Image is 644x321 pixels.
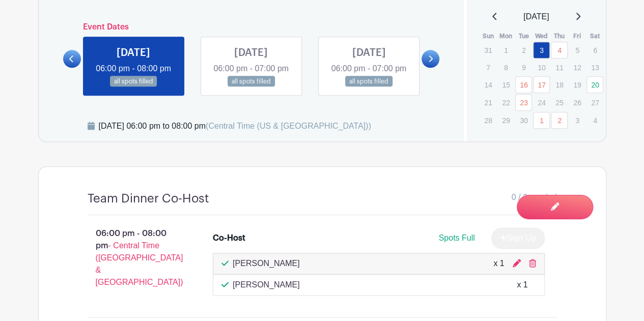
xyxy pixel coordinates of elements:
[569,42,585,58] p: 5
[96,241,183,286] span: - Central Time ([GEOGRAPHIC_DATA] & [GEOGRAPHIC_DATA])
[515,31,533,41] th: Tue
[233,279,300,291] p: [PERSON_NAME]
[533,60,550,75] p: 10
[550,31,568,41] th: Thu
[497,112,514,128] p: 29
[515,94,532,111] a: 23
[81,22,422,32] h6: Event Dates
[533,95,550,110] p: 24
[480,77,496,93] p: 14
[206,122,371,130] span: (Central Time (US & [GEOGRAPHIC_DATA]))
[586,76,603,93] a: 20
[586,42,603,58] p: 6
[480,42,496,58] p: 31
[438,234,474,242] span: Spots Full
[586,95,603,110] p: 27
[480,95,496,110] p: 21
[569,112,585,128] p: 3
[515,42,532,58] p: 2
[71,223,197,293] p: 06:00 pm - 08:00 pm
[551,60,568,75] p: 11
[515,112,532,128] p: 30
[586,60,603,75] p: 13
[533,112,550,129] a: 1
[512,191,557,203] span: 0 / 2 needed
[480,60,496,75] p: 7
[586,112,603,128] p: 4
[480,112,496,128] p: 28
[517,279,527,291] div: x 1
[479,31,497,41] th: Sun
[88,191,209,206] h4: Team Dinner Co-Host
[569,77,585,93] p: 19
[551,95,568,110] p: 25
[568,31,586,41] th: Fri
[497,31,515,41] th: Mon
[497,77,514,93] p: 15
[99,120,371,132] div: [DATE] 06:00 pm to 08:00 pm
[497,60,514,75] p: 8
[515,76,532,93] a: 16
[213,232,245,244] div: Co-Host
[497,42,514,58] p: 1
[533,42,550,59] a: 3
[551,112,568,129] a: 2
[551,42,568,59] a: 4
[515,60,532,75] p: 9
[493,257,504,270] div: x 1
[523,11,549,23] span: [DATE]
[497,95,514,110] p: 22
[569,95,585,110] p: 26
[569,60,585,75] p: 12
[586,31,604,41] th: Sat
[533,31,550,41] th: Wed
[233,257,300,270] p: [PERSON_NAME]
[551,77,568,93] p: 18
[533,76,550,93] a: 17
